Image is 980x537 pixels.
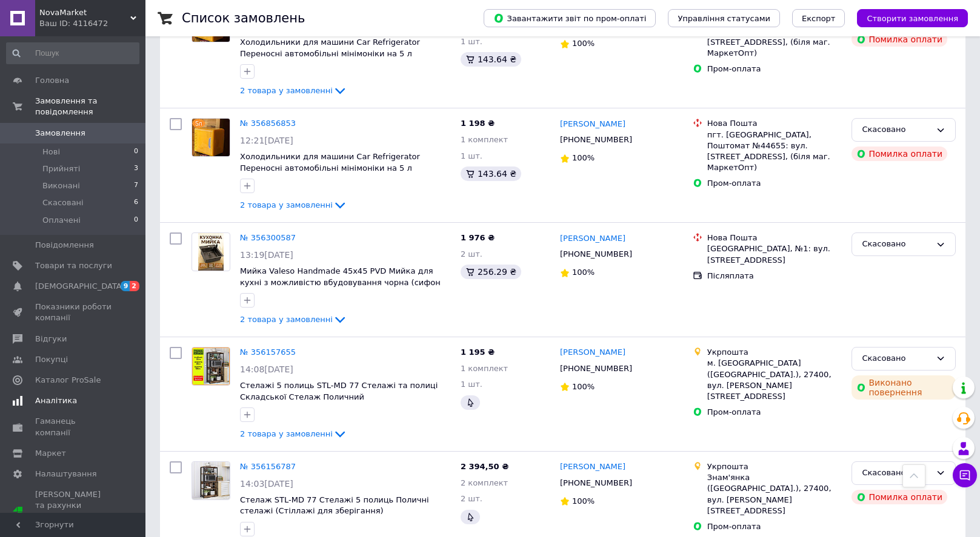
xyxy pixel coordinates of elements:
span: Оплачені [42,215,81,226]
a: № 356856853 [240,119,296,128]
span: 1 шт. [461,151,482,160]
span: 0 [134,215,138,226]
a: Фото товару [192,232,230,271]
a: 2 товара у замовленні [240,200,347,209]
span: Створити замовлення [867,14,958,23]
a: Стелаж STL-MD 77 Стелажі 5 полиць Поличні стелажі (Стіллажі для зберігання) [240,495,429,516]
span: [DEMOGRAPHIC_DATA] [35,281,125,292]
span: 1 шт. [461,37,482,46]
span: 0 [134,147,138,157]
div: Нова Пошта [707,232,842,243]
div: Скасовано [862,352,931,365]
div: Скасовано [862,467,931,479]
input: Пошук [6,42,139,64]
span: 2 товара у замовленні [240,429,333,438]
div: Пром-оплата [707,64,842,74]
span: 12:21[DATE] [240,136,293,145]
span: Відгуки [35,334,67,344]
span: Нові [42,147,60,157]
span: Маркет [35,448,66,459]
a: [PERSON_NAME] [560,347,625,358]
div: 256.29 ₴ [461,265,521,279]
span: Аналітика [35,395,77,406]
a: Холодильники для машини Car Refrigerator Переносні автомобільні мінімоніки на 5 л [240,38,420,58]
img: Фото товару [192,119,230,156]
div: Знам'янка ([GEOGRAPHIC_DATA].), 27400, вул. [PERSON_NAME][STREET_ADDRESS] [707,472,842,516]
span: 3 [134,163,138,174]
button: Завантажити звіт по пром-оплаті [484,9,656,27]
span: 7 [134,180,138,191]
span: 1 комплект [461,135,508,144]
span: Завантажити звіт по пром-оплаті [493,13,646,24]
a: [PERSON_NAME] [560,461,625,473]
div: Післяплата [707,271,842,282]
div: Укрпошта [707,461,842,472]
span: Покупці [35,354,68,365]
div: Пром-оплата [707,407,842,418]
span: 14:08[DATE] [240,364,293,374]
div: [PHONE_NUMBER] [558,132,635,148]
span: 6 [134,197,138,208]
h1: Список замовлень [182,11,305,25]
span: 2 шт. [461,249,482,259]
span: Головна [35,75,69,86]
div: пгт. [GEOGRAPHIC_DATA], Поштомат №44655: вул. [STREET_ADDRESS], (біля маг. МаркетОпт) [707,15,842,59]
span: 14:03[DATE] [240,479,293,489]
span: Замовлення та повідомлення [35,96,145,117]
span: Прийняті [42,163,80,174]
span: 2 комплект [461,478,508,487]
span: 13:19[DATE] [240,250,293,260]
span: 2 товара у замовленні [240,200,333,209]
span: 1 198 ₴ [461,119,495,128]
img: Фото товару [192,348,230,385]
span: Гаманець компанії [35,416,112,438]
a: Фото товару [192,347,230,386]
div: Prom мікс 1000 (3 місяці) [35,512,112,533]
div: Помилка оплати [852,490,947,504]
div: Виконано повернення [852,375,956,400]
span: Управління статусами [678,14,770,23]
span: Повідомлення [35,240,94,251]
img: Фото товару [192,462,230,499]
span: 1 комплект [461,364,508,373]
span: 1 шт. [461,380,482,389]
div: [PHONE_NUMBER] [558,246,635,262]
div: пгт. [GEOGRAPHIC_DATA], Поштомат №44655: вул. [STREET_ADDRESS], (біля маг. МаркетОпт) [707,130,842,174]
span: 9 [121,281,130,291]
a: 2 товара у замовленні [240,315,347,324]
span: Холодильники для машини Car Refrigerator Переносні автомобільні мінімоніки на 5 л [240,152,420,173]
div: м. [GEOGRAPHIC_DATA] ([GEOGRAPHIC_DATA].), 27400, вул. [PERSON_NAME][STREET_ADDRESS] [707,358,842,402]
div: Ваш ID: 4116472 [39,18,145,29]
span: 1 195 ₴ [461,348,495,357]
span: [PERSON_NAME] та рахунки [35,489,112,533]
a: 2 товара у замовленні [240,429,347,438]
div: Скасовано [862,124,931,136]
a: [PERSON_NAME] [560,233,625,245]
span: 2 394,50 ₴ [461,462,508,471]
span: 100% [572,153,595,162]
a: Фото товару [192,118,230,157]
div: Пром-оплата [707,521,842,532]
span: 100% [572,39,595,48]
a: Стелажі 5 полиць STL-MD 77 Стелажі та полиці Складської Стелаж Поличний ([GEOGRAPHIC_DATA]) [240,381,438,412]
button: Чат з покупцем [953,463,977,487]
div: Скасовано [862,238,931,251]
button: Управління статусами [668,9,780,27]
span: Каталог ProSale [35,375,101,386]
div: Укрпошта [707,347,842,358]
span: Виконані [42,180,80,191]
a: 2 товара у замовленні [240,86,347,95]
span: 2 шт. [461,494,482,503]
span: Товари та послуги [35,260,112,271]
div: Помилка оплати [852,147,947,161]
span: NovaMarket [39,7,130,18]
div: [PHONE_NUMBER] [558,475,635,491]
span: 100% [572,268,595,277]
div: Помилка оплати [852,32,947,47]
span: Налаштування [35,469,97,479]
button: Створити замовлення [857,9,968,27]
a: № 356156787 [240,462,296,471]
div: Пром-оплата [707,178,842,189]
